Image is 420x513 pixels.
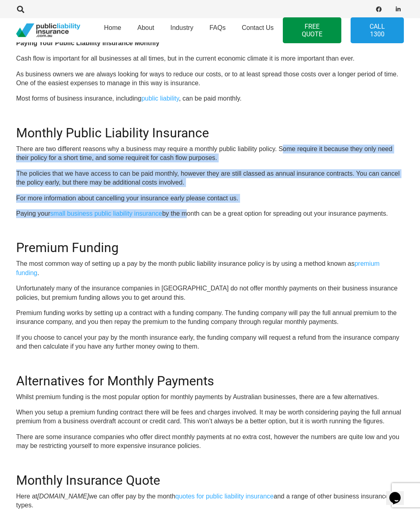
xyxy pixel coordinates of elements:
[13,6,29,13] a: Search
[141,95,179,102] a: public liability
[16,40,159,46] b: Paying Your Public Liability Insurance Monthly
[16,492,404,510] p: Here at we can offer pay by the month and a range of other business insurance types.
[104,24,121,31] span: Home
[16,463,404,488] h2: Monthly Insurance Quote
[16,433,404,451] p: There are some insurance companies who offer direct monthly payments at no extra cost, however th...
[16,260,380,276] a: premium funding
[16,364,404,389] h2: Alternatives for Monthly Payments
[16,23,80,38] a: pli_logotransparent
[16,70,404,88] p: As business owners we are always looking for ways to reduce our costs, or to at least spread thos...
[137,24,154,31] span: About
[393,4,404,15] a: LinkedIn
[129,16,162,45] a: About
[386,481,412,505] iframe: chat widget
[96,16,130,45] a: Home
[209,24,226,31] span: FAQs
[16,54,404,63] p: Cash flow is important for all businesses at all times, but in the current economic climate it is...
[16,230,404,255] h2: Premium Funding
[162,16,201,45] a: Industry
[16,309,404,327] p: Premium funding works by setting up a contract with a funding company. The funding company will p...
[283,17,342,43] a: FREE QUOTE
[50,210,162,217] a: small business public liability insurance
[16,169,404,187] p: The policies that we have access to can be paid monthly, however they are still classed as annual...
[16,393,404,402] p: Whilst premium funding is the most popular option for monthly payments by Australian businesses, ...
[16,284,404,302] p: Unfortunately many of the insurance companies in [GEOGRAPHIC_DATA] do not offer monthly payments ...
[242,24,274,31] span: Contact Us
[16,194,404,203] p: For more information about cancelling your insurance early please contact us.
[37,493,89,500] i: [DOMAIN_NAME]
[373,4,384,15] a: Facebook
[351,17,404,43] a: Call 1300
[234,16,282,45] a: Contact Us
[16,259,404,278] p: The most common way of setting up a pay by the month public liability insurance policy is by usin...
[201,16,234,45] a: FAQs
[16,94,404,103] p: Most forms of business insurance, including , can be paid monthly.
[16,145,404,163] p: There are two different reasons why a business may require a monthly public liability policy. Som...
[176,493,274,500] a: quotes for public liability insurance
[16,333,404,351] p: If you choose to cancel your pay by the month insurance early, the funding company will request a...
[16,209,404,218] p: Paying your by the month can be a great option for spreading out your insurance payments.
[16,408,404,426] p: When you setup a premium funding contract there will be fees and charges involved. It may be wort...
[170,24,193,31] span: Industry
[16,116,404,141] h2: Monthly Public Liability Insurance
